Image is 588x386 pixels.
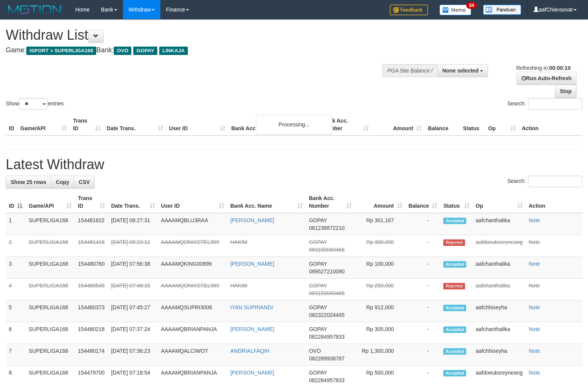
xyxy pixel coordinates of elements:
[443,68,479,74] span: None selected
[108,235,158,257] td: [DATE] 08:23:12
[227,191,306,213] th: Bank Acc. Name: activate to sort column ascending
[443,239,465,246] span: Rejected
[528,98,582,110] input: Search:
[473,213,526,235] td: aafchanthalika
[529,217,540,223] a: Note
[440,191,472,213] th: Status: activate to sort column ascending
[108,344,158,366] td: [DATE] 07:36:23
[528,176,582,187] input: Search:
[355,322,405,344] td: Rp 305,000
[529,304,540,310] a: Note
[405,257,441,279] td: -
[309,377,344,383] span: Copy 082284957833 to clipboard
[529,370,540,376] a: Note
[372,114,425,136] th: Amount
[443,305,466,311] span: Accepted
[443,370,466,376] span: Accepted
[230,261,274,267] a: [PERSON_NAME]
[158,191,228,213] th: User ID: activate to sort column ascending
[309,290,344,296] span: Copy 083150060466 to clipboard
[6,344,26,366] td: 7
[75,300,108,322] td: 154480373
[108,279,158,300] td: [DATE] 07:48:15
[529,283,540,289] a: Note
[108,322,158,344] td: [DATE] 07:37:24
[158,257,228,279] td: AAAAMQKING00899
[473,344,526,366] td: aafchhiseyha
[309,348,321,354] span: OVO
[75,191,108,213] th: Trans ID: activate to sort column ascending
[158,213,228,235] td: AAAAMQBLU3RAA
[74,176,95,189] a: CSV
[355,279,405,300] td: Rp 250,000
[75,344,108,366] td: 154480174
[355,344,405,366] td: Rp 1,300,000
[319,114,372,136] th: Bank Acc. Number
[309,283,327,289] span: GOPAY
[230,348,270,354] a: ANDRIALFAQIH
[75,257,108,279] td: 154480760
[473,191,526,213] th: Op: activate to sort column ascending
[11,179,46,185] span: Show 25 rows
[158,344,228,366] td: AAAAMQALCIWOT
[6,279,26,300] td: 4
[309,268,344,275] span: Copy 089527210090 to clipboard
[6,47,384,54] h4: Game: Bank:
[79,179,90,185] span: CSV
[6,4,64,15] img: MOTION_logo.png
[108,191,158,213] th: Date Trans.: activate to sort column ascending
[516,65,570,71] span: Refreshing in:
[382,64,437,77] div: PGA Site Balance /
[230,283,247,289] a: HAKIM
[75,213,108,235] td: 154481622
[230,326,274,332] a: [PERSON_NAME]
[230,370,274,376] a: [PERSON_NAME]
[6,213,26,235] td: 1
[6,257,26,279] td: 3
[529,348,540,354] a: Note
[26,279,75,300] td: SUPERLIGA168
[549,65,570,71] strong: 00:00:10
[6,191,26,213] th: ID: activate to sort column descending
[309,334,344,340] span: Copy 082284957833 to clipboard
[460,114,485,136] th: Status
[309,261,327,267] span: GOPAY
[26,47,96,55] span: ISPORT > SUPERLIGA168
[309,247,344,253] span: Copy 083150060466 to clipboard
[114,47,131,55] span: OVO
[230,217,274,223] a: [PERSON_NAME]
[6,235,26,257] td: 2
[309,239,327,245] span: GOPAY
[133,47,157,55] span: GOPAY
[26,257,75,279] td: SUPERLIGA168
[473,257,526,279] td: aafchanthalika
[466,2,477,9] span: 34
[51,176,74,189] a: Copy
[355,300,405,322] td: Rp 912,000
[6,176,51,189] a: Show 25 rows
[405,344,441,366] td: -
[485,114,519,136] th: Op
[438,64,488,77] button: None selected
[405,235,441,257] td: -
[19,98,48,110] select: Showentries
[158,235,228,257] td: AAAAMQONIXSTEL969
[309,355,344,362] span: Copy 082289938787 to clipboard
[425,114,460,136] th: Balance
[519,114,582,136] th: Action
[526,191,582,213] th: Action
[230,239,247,245] a: HAKIM
[529,261,540,267] a: Note
[6,322,26,344] td: 6
[473,235,526,257] td: aafdoeuksreyneang
[75,235,108,257] td: 154481416
[6,114,17,136] th: ID
[228,114,319,136] th: Bank Acc. Name
[6,27,384,43] h1: Withdraw List
[405,300,441,322] td: -
[355,213,405,235] td: Rp 301,167
[309,312,344,318] span: Copy 082322024445 to clipboard
[405,322,441,344] td: -
[26,322,75,344] td: SUPERLIGA168
[108,300,158,322] td: [DATE] 07:45:27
